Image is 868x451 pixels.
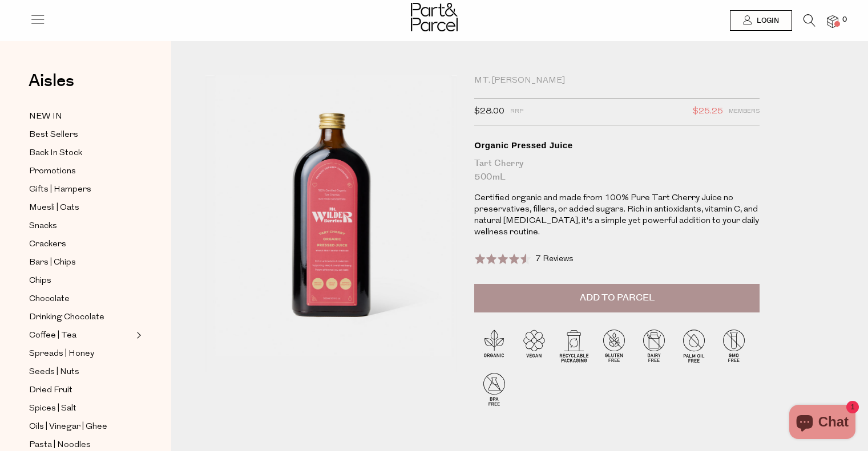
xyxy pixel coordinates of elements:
[29,238,66,251] span: Crackers
[29,72,74,101] a: Aisles
[29,328,133,343] a: Coffee | Tea
[29,201,133,215] a: Muesli | Oats
[29,219,133,233] a: Snacks
[29,347,94,361] span: Spreads | Honey
[29,384,72,397] span: Dried Fruit
[29,402,76,416] span: Spices | Salt
[29,365,79,379] span: Seeds | Nuts
[134,328,142,342] button: Expand/Collapse Coffee | Tea
[839,15,850,25] span: 0
[29,128,133,142] a: Best Sellers
[29,201,79,215] span: Muesli | Oats
[29,109,133,124] a: NEW IN
[29,255,133,270] a: Bars | Chips
[714,326,754,365] img: P_P-ICONS-Live_Bec_V11_GMO_Free.svg
[29,329,76,343] span: Coffee | Tea
[29,110,62,124] span: NEW IN
[29,311,104,324] span: Drinking Chocolate
[729,104,760,119] span: Members
[29,292,70,306] span: Chocolate
[474,104,504,119] span: $28.00
[411,3,458,31] img: Part&Parcel
[674,326,714,365] img: P_P-ICONS-Live_Bec_V11_Palm_Oil_Free.svg
[580,291,655,304] span: Add to Parcel
[474,140,760,151] div: Organic Pressed Juice
[29,128,78,142] span: Best Sellers
[29,401,133,416] a: Spices | Salt
[29,220,57,233] span: Snacks
[29,365,133,379] a: Seeds | Nuts
[29,292,133,306] a: Chocolate
[730,10,792,31] a: Login
[594,326,634,365] img: P_P-ICONS-Live_Bec_V11_Gluten_Free.svg
[29,147,82,160] span: Back In Stock
[474,193,760,238] p: Certified organic and made from 100% Pure Tart Cherry Juice no preservatives, fillers, or added s...
[474,326,514,365] img: P_P-ICONS-Live_Bec_V11_Organic.svg
[510,104,523,119] span: RRP
[634,326,674,365] img: P_P-ICONS-Live_Bec_V11_Dairy_Free.svg
[827,15,838,27] a: 0
[554,326,594,365] img: P_P-ICONS-Live_Bec_V11_Recyclable_Packaging.svg
[474,157,760,184] div: Tart Cherry 500mL
[29,183,91,197] span: Gifts | Hampers
[29,237,133,251] a: Crackers
[786,405,859,442] inbox-online-store-chat: Shopify online store chat
[693,104,723,119] span: $25.25
[29,274,51,288] span: Chips
[535,255,574,263] span: 7 Reviews
[29,383,133,397] a: Dried Fruit
[514,326,554,365] img: P_P-ICONS-Live_Bec_V11_Vegan.svg
[205,75,457,372] img: A bottle of Mt Wilder organic pressed juice with a red label on a white background.
[29,165,76,178] span: Promotions
[29,146,133,160] a: Back In Stock
[474,284,760,312] button: Add to Parcel
[474,75,760,87] div: Mt. [PERSON_NAME]
[29,164,133,178] a: Promotions
[29,310,133,324] a: Drinking Chocolate
[474,369,514,409] img: P_P-ICONS-Live_Bec_V11_BPA_Free.svg
[29,256,76,270] span: Bars | Chips
[29,420,107,434] span: Oils | Vinegar | Ghee
[754,16,779,26] span: Login
[29,420,133,434] a: Oils | Vinegar | Ghee
[29,68,74,94] span: Aisles
[29,347,133,361] a: Spreads | Honey
[29,274,133,288] a: Chips
[29,182,133,197] a: Gifts | Hampers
